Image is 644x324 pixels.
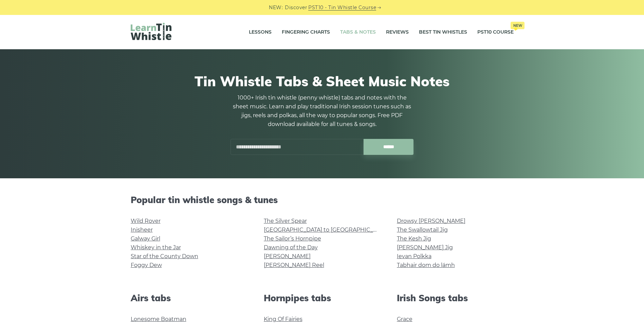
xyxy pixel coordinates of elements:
a: The Swallowtail Jig [397,227,448,233]
h2: Irish Songs tabs [397,293,514,303]
a: [PERSON_NAME] Jig [397,244,453,251]
img: LearnTinWhistle.com [131,23,171,40]
a: Dawning of the Day [264,244,318,251]
a: [GEOGRAPHIC_DATA] to [GEOGRAPHIC_DATA] [264,227,389,233]
p: 1000+ Irish tin whistle (penny whistle) tabs and notes with the sheet music. Learn and play tradi... [231,93,414,129]
a: [PERSON_NAME] Reel [264,262,324,268]
h2: Popular tin whistle songs & tunes [131,195,514,205]
a: Fingering Charts [282,24,330,41]
a: Lessons [249,24,272,41]
a: Reviews [386,24,409,41]
a: Wild Rover [131,218,161,224]
a: Ievan Polkka [397,253,431,259]
span: New [511,22,525,29]
a: Best Tin Whistles [419,24,467,41]
a: King Of Fairies [264,316,302,322]
h2: Hornpipes tabs [264,293,381,303]
a: Drowsy [PERSON_NAME] [397,218,465,224]
a: The Sailor’s Hornpipe [264,235,321,242]
a: Foggy Dew [131,262,162,268]
a: Grace [397,316,412,322]
a: [PERSON_NAME] [264,253,311,259]
a: Whiskey in the Jar [131,244,181,251]
a: Tabs & Notes [340,24,376,41]
a: The Kesh Jig [397,235,431,242]
h1: Tin Whistle Tabs & Sheet Music Notes [131,73,514,89]
a: Lonesome Boatman [131,316,186,322]
a: PST10 CourseNew [477,24,514,41]
a: The Silver Spear [264,218,307,224]
h2: Airs tabs [131,293,247,303]
a: Inisheer [131,227,153,233]
a: Tabhair dom do lámh [397,262,455,268]
a: Galway Girl [131,235,160,242]
a: Star of the County Down [131,253,198,259]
